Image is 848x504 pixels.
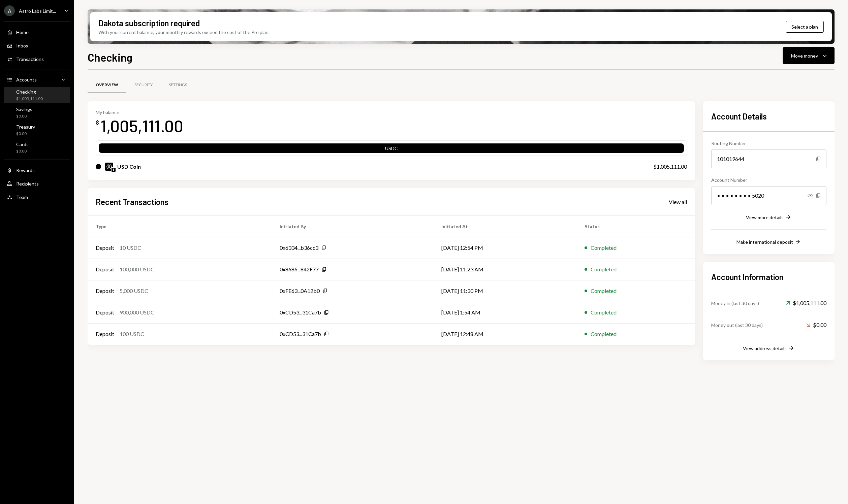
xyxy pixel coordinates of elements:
[576,215,695,237] th: Status
[19,8,56,14] div: Astro Labs Limit...
[280,308,321,316] div: 0xCD53...31Ca7b
[433,215,577,237] th: Initiated At
[591,330,617,338] div: Completed
[433,259,577,280] td: [DATE] 11:23 AM
[16,113,32,119] div: $0.00
[4,5,15,16] div: A
[16,106,32,112] div: Savings
[4,104,70,121] a: Savings$0.00
[100,115,183,136] div: 1,005,111.00
[280,330,321,338] div: 0xCD53...31Ca7b
[669,199,687,205] div: View all
[280,265,319,273] div: 0x8686...842F77
[16,131,35,137] div: $0.00
[433,302,577,323] td: [DATE] 1:54 AM
[711,271,826,282] h2: Account Information
[4,177,70,190] a: Recipients
[4,191,70,203] a: Team
[4,87,70,103] a: Checking$1,005,111.00
[16,56,44,62] div: Transactions
[16,29,29,35] div: Home
[98,29,270,36] div: With your current balance, your monthly rewards exceed the cost of the Pro plan.
[96,330,114,338] div: Deposit
[96,82,118,88] div: Overview
[746,214,792,221] button: View more details
[280,287,320,295] div: 0xFE63...0A12b0
[120,287,148,295] div: 5,000 USDC
[120,308,154,316] div: 900,000 USDC
[4,122,70,138] a: Treasury$0.00
[88,215,272,237] th: Type
[88,76,126,94] a: Overview
[4,164,70,176] a: Rewards
[591,265,617,273] div: Completed
[16,167,35,173] div: Rewards
[88,51,132,64] h1: Checking
[16,89,43,95] div: Checking
[280,244,318,252] div: 0x6334...b36cc3
[96,265,114,273] div: Deposit
[16,96,43,102] div: $1,005,111.00
[96,196,168,207] h2: Recent Transactions
[16,124,35,130] div: Treasury
[96,119,99,126] div: $
[105,163,113,171] img: USDC
[711,300,759,307] div: Money in (last 30 days)
[4,139,70,156] a: Cards$0.00
[806,321,826,329] div: $0.00
[433,323,577,345] td: [DATE] 12:48 AM
[96,244,114,252] div: Deposit
[4,73,70,86] a: Accounts
[736,239,793,245] div: Make international deposit
[711,322,763,329] div: Money out (last 30 days)
[126,76,161,94] a: Security
[134,82,153,88] div: Security
[433,280,577,302] td: [DATE] 11:30 PM
[743,345,787,351] div: View address details
[96,287,114,295] div: Deposit
[98,18,200,29] div: Dakota subscription required
[786,21,824,33] button: Select a plan
[736,238,801,246] button: Make international deposit
[653,163,687,171] div: $1,005,111.00
[120,330,144,338] div: 100 USDC
[161,76,195,94] a: Settings
[16,194,28,200] div: Team
[96,308,114,316] div: Deposit
[4,39,70,52] a: Inbox
[16,148,29,154] div: $0.00
[16,141,29,147] div: Cards
[743,345,795,352] button: View address details
[117,163,141,171] div: USD Coin
[433,237,577,259] td: [DATE] 12:54 PM
[711,176,826,183] div: Account Number
[4,53,70,65] a: Transactions
[16,77,37,82] div: Accounts
[591,308,617,316] div: Completed
[711,186,826,205] div: • • • • • • • • 5020
[783,47,835,64] button: Move money
[591,287,617,295] div: Completed
[591,244,617,252] div: Completed
[120,244,141,252] div: 10 USDC
[112,168,116,172] img: ethereum-mainnet
[746,214,784,220] div: View more details
[16,43,28,48] div: Inbox
[120,265,154,273] div: 100,000 USDC
[791,52,818,59] div: Move money
[96,109,183,115] div: My balance
[711,140,826,147] div: Routing Number
[99,145,684,154] div: USDC
[786,299,826,307] div: $1,005,111.00
[669,198,687,205] a: View all
[16,181,39,187] div: Recipients
[4,26,70,38] a: Home
[272,215,433,237] th: Initiated By
[169,82,187,88] div: Settings
[711,149,826,168] div: 101019644
[711,111,826,122] h2: Account Details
